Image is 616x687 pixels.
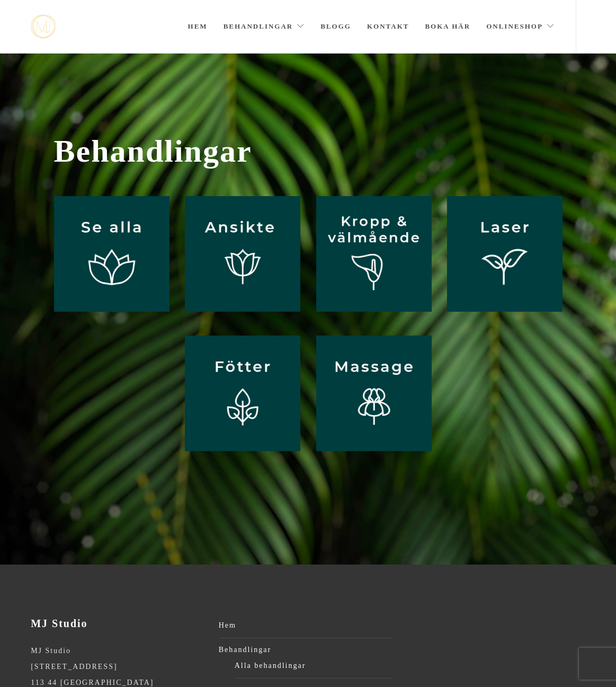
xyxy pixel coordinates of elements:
[235,658,393,674] a: Alla behandlingar
[219,618,393,633] a: Hem
[219,642,393,658] a: Behandlingar
[31,618,205,630] h3: MJ Studio
[31,15,56,39] a: mjstudio mjstudio mjstudio
[54,133,563,170] span: Behandlingar
[31,15,56,39] img: mjstudio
